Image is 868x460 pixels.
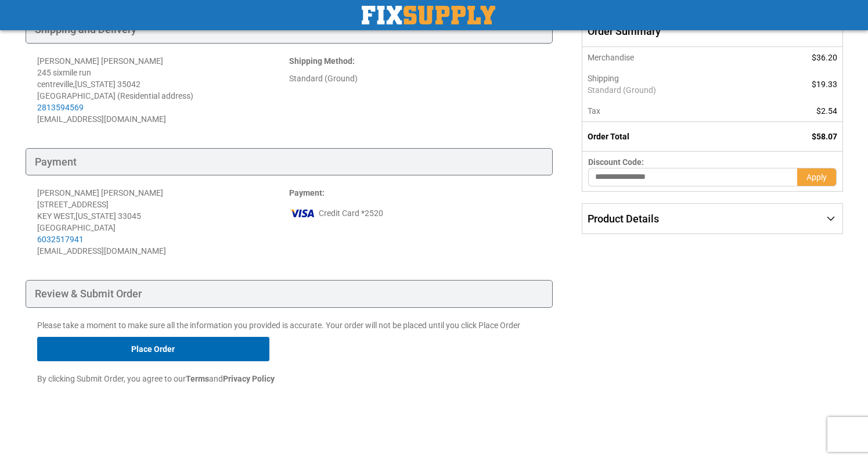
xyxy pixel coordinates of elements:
div: Standard (Ground) [289,73,541,84]
span: Discount Code: [588,157,644,167]
span: $58.07 [812,132,837,141]
button: Apply [797,168,837,186]
span: [US_STATE] [75,211,116,221]
div: Credit Card *2520 [289,204,541,222]
button: Place Order [37,337,269,361]
div: Payment [26,148,553,176]
img: vi.png [289,204,316,222]
span: Order Summary [582,16,842,47]
strong: : [289,56,355,66]
div: Review & Submit Order [26,280,553,308]
address: [PERSON_NAME] [PERSON_NAME] 245 sixmile run centreville , 35042 [GEOGRAPHIC_DATA] (Residential ad... [37,55,289,125]
span: Shipping [588,74,619,83]
strong: : [289,188,325,197]
th: Tax [582,100,761,122]
span: $19.33 [812,80,837,89]
strong: Privacy Policy [223,374,275,383]
img: Fix Industrial Supply [362,6,495,24]
span: Product Details [588,213,659,225]
span: Standard (Ground) [588,84,754,96]
th: Merchandise [582,47,761,68]
span: [EMAIL_ADDRESS][DOMAIN_NAME] [37,246,166,256]
span: Apply [806,172,827,182]
span: [EMAIL_ADDRESS][DOMAIN_NAME] [37,114,166,124]
a: 6032517941 [37,235,84,244]
a: store logo [362,6,495,24]
p: By clicking Submit Order, you agree to our and [37,373,542,384]
strong: Order Total [588,132,629,141]
span: [US_STATE] [75,80,116,89]
div: [PERSON_NAME] [PERSON_NAME] [STREET_ADDRESS] KEY WEST , 33045 [GEOGRAPHIC_DATA] [37,187,289,245]
span: Shipping Method [289,56,352,66]
strong: Terms [186,374,209,383]
span: $2.54 [816,106,837,116]
p: Please take a moment to make sure all the information you provided is accurate. Your order will n... [37,319,542,331]
span: $36.20 [812,53,837,62]
span: Payment [289,188,322,197]
a: 2813594569 [37,103,84,112]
